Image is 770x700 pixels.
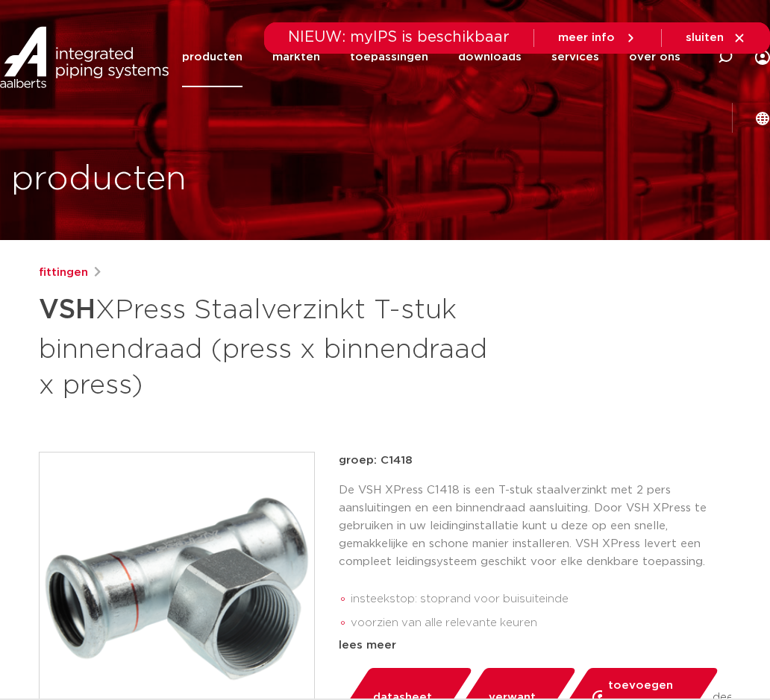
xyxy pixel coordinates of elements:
a: markten [272,27,320,87]
span: NIEUW: myIPS is beschikbaar [288,30,510,45]
div: my IPS [755,27,770,87]
a: over ons [629,27,680,87]
li: insteekstop: stoprand voor buisuiteinde [351,587,731,611]
a: downloads [458,27,522,87]
h1: XPress Staalverzinkt T-stuk binnendraad (press x binnendraad x press) [39,288,495,404]
p: groep: C1418 [339,452,731,470]
strong: VSH [39,297,96,324]
span: sluiten [686,32,724,43]
span: meer info [558,32,615,43]
p: De VSH XPress C1418 is een T-stuk staalverzinkt met 2 pers aansluitingen en een binnendraad aansl... [339,482,731,571]
h1: producten [11,156,187,204]
a: meer info [558,31,637,45]
li: voorzien van alle relevante keuren [351,611,731,635]
a: services [551,27,599,87]
div: lees meer [339,637,731,655]
a: producten [182,27,242,87]
a: toepassingen [350,27,428,87]
a: sluiten [686,31,746,45]
nav: Menu [182,27,680,87]
a: fittingen [39,264,88,282]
